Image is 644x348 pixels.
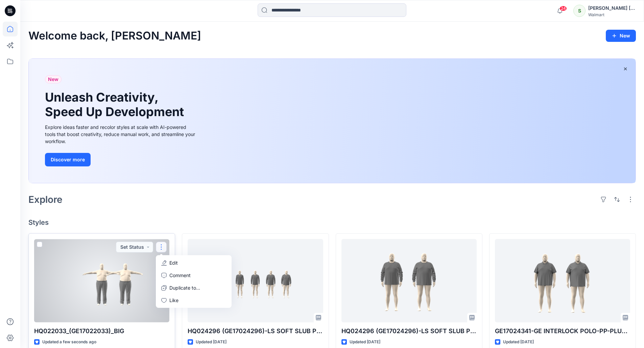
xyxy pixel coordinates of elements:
p: HQ024296 (GE17024296)-LS SOFT SLUB POCKET CREW-REG [188,326,323,336]
p: Updated [DATE] [503,339,534,346]
p: Duplicate to... [169,284,200,291]
p: Updated [DATE] [196,339,226,346]
a: GE17024341-GE INTERLOCK POLO-PP-PLUS_OPT [495,239,630,322]
h2: Explore [28,194,63,205]
p: GE17024341-GE INTERLOCK POLO-PP-PLUS_OPT [495,326,630,336]
p: Edit [169,259,178,266]
p: Updated a few seconds ago [42,339,96,346]
p: HQ024296 (GE17024296)-LS SOFT SLUB POCKET CREW-PLUS [341,326,477,336]
span: 24 [559,6,567,11]
button: Discover more [45,153,91,166]
a: Discover more [45,153,197,166]
button: New [606,30,636,42]
p: Updated [DATE] [350,339,380,346]
a: Edit [157,257,230,269]
h2: Welcome back, [PERSON_NAME] [28,30,201,42]
span: New [48,75,58,83]
p: Comment [169,272,191,279]
h1: Unleash Creativity, Speed Up Development [45,90,187,119]
div: S​ [573,5,586,17]
p: Like [169,297,178,304]
a: HQ024296 (GE17024296)-LS SOFT SLUB POCKET CREW-PLUS [341,239,477,322]
div: Explore ideas faster and recolor styles at scale with AI-powered tools that boost creativity, red... [45,124,197,145]
p: HQ022033_(GE17022033)_BIG [34,326,169,336]
a: HQ024296 (GE17024296)-LS SOFT SLUB POCKET CREW-REG [188,239,323,322]
a: HQ022033_(GE17022033)_BIG [34,239,169,322]
div: Walmart [588,12,636,17]
h4: Styles [28,218,636,226]
div: [PERSON_NAME] ​[PERSON_NAME] [588,4,636,12]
